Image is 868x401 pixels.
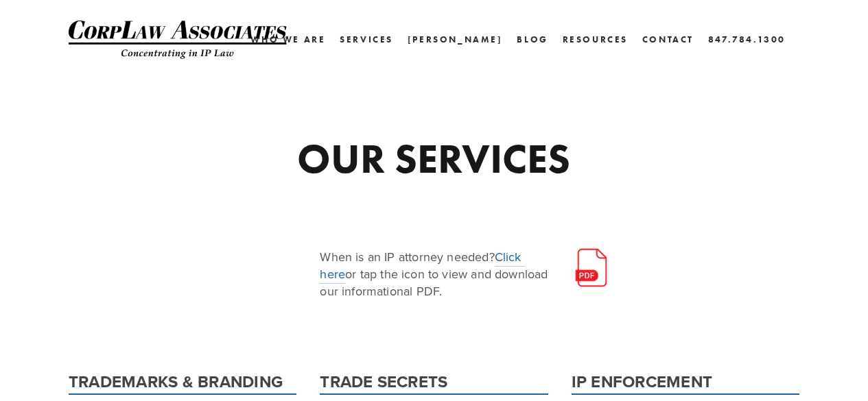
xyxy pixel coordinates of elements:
strong: TRADEMARKS & BRANDING [69,369,283,393]
a: [PERSON_NAME] [408,29,503,49]
p: When is an IP attorney needed? or tap the icon to view and download our informational PDF. [320,248,548,300]
strong: IP ENFORCEMENT [572,369,712,393]
h1: OUR SERVICES [194,138,674,179]
a: Resources [563,34,628,45]
strong: TRADE SECRETS [320,369,447,393]
a: Blog [517,29,548,49]
a: 847.784.1300 [708,29,786,49]
img: CorpLaw IP Law Firm [69,21,288,59]
img: pdf-icon.png [572,248,611,288]
a: Contact [642,29,694,49]
a: Click here [320,248,525,284]
a: Services [340,29,393,49]
a: Who We Are [250,29,325,49]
